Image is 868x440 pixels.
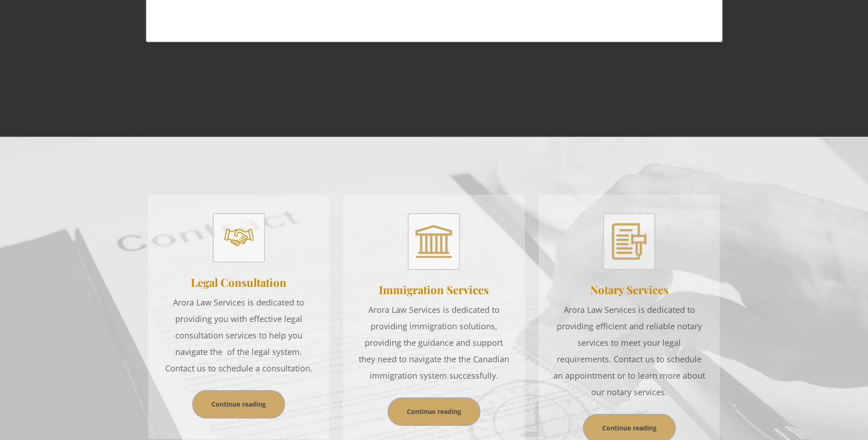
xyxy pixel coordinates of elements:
[388,397,480,426] div: Continue reading
[590,282,669,301] h3: Notary Services
[552,301,706,400] p: Arora Law Services is dedicated to providing efficient and reliable notary services to meet your ...
[379,282,489,301] h3: Immigration Services
[148,195,330,439] a: Legal ConsultationArora Law Services is dedicated to providing you with effective legal consultat...
[191,275,286,294] h3: Legal Consultation
[357,301,511,384] p: Arora Law Services is dedicated to providing immigration solutions, providing the guidance and su...
[192,390,285,419] div: Continue reading
[162,294,316,376] p: Arora Law Services is dedicated to providing you with effective legal consultation services to he...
